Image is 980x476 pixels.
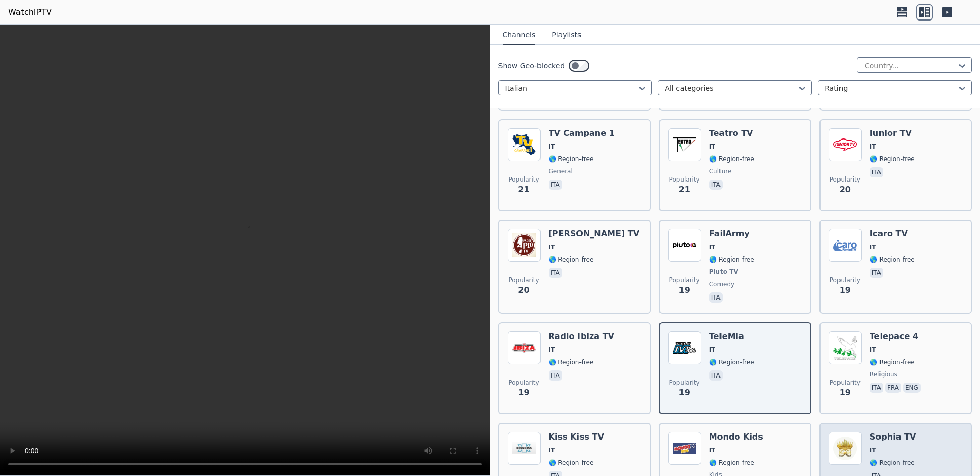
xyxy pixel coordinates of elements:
h6: Teatro TV [709,128,754,138]
span: IT [549,346,555,354]
img: TeleMia [668,331,701,364]
h6: Radio Ibiza TV [549,331,614,342]
h6: Iunior TV [870,128,915,138]
span: Popularity [508,175,539,184]
img: Telepace 4 [829,331,862,364]
h6: [PERSON_NAME] TV [549,229,640,239]
span: 🌎 Region-free [709,459,754,467]
span: 19 [839,387,851,399]
h6: TeleMia [709,331,754,342]
a: WatchIPTV [8,6,52,18]
p: ita [549,180,562,190]
p: ita [709,370,723,381]
span: Popularity [508,276,539,284]
span: IT [709,143,716,151]
p: ita [549,268,562,278]
button: Channels [503,26,536,45]
span: IT [870,243,876,251]
span: Popularity [830,379,861,387]
span: IT [870,143,876,151]
img: Kiss Kiss TV [508,432,541,465]
span: 🌎 Region-free [549,155,594,163]
span: Popularity [508,379,539,387]
span: IT [709,346,716,354]
span: 🌎 Region-free [709,358,754,366]
span: 🌎 Region-free [709,155,754,163]
span: 19 [679,387,690,399]
span: IT [549,446,555,454]
p: fra [885,383,901,393]
span: 🌎 Region-free [870,255,915,264]
span: 20 [839,184,851,196]
p: ita [870,383,883,393]
span: IT [709,243,716,251]
span: IT [709,446,716,454]
h6: TV Campane 1 [549,128,615,138]
span: Pluto TV [709,268,738,276]
span: Popularity [669,175,700,184]
span: Popularity [669,276,700,284]
span: comedy [709,280,735,288]
img: Iunior TV [829,128,862,161]
span: Popularity [830,175,861,184]
p: ita [870,268,883,278]
img: Radio Ibiza TV [508,331,541,364]
img: TV Campane 1 [508,128,541,161]
span: Popularity [830,276,861,284]
h6: Telepace 4 [870,331,923,342]
span: 🌎 Region-free [870,358,915,366]
span: 🌎 Region-free [549,358,594,366]
span: 🌎 Region-free [870,155,915,163]
span: 20 [518,284,529,296]
span: general [549,167,573,175]
p: ita [549,370,562,381]
img: FailArmy [668,229,701,262]
span: 🌎 Region-free [870,459,915,467]
span: IT [870,446,876,454]
span: 🌎 Region-free [549,255,594,264]
img: Teatro TV [668,128,701,161]
img: Sophia TV [829,432,862,465]
span: 21 [518,184,529,196]
span: 19 [839,284,851,296]
span: IT [870,346,876,354]
button: Playlists [552,26,581,45]
span: IT [549,143,555,151]
span: 21 [679,184,690,196]
h6: Sophia TV [870,432,916,442]
span: 🌎 Region-free [549,459,594,467]
span: 19 [518,387,529,399]
span: culture [709,167,732,175]
span: religious [870,370,897,379]
label: Show Geo-blocked [498,61,565,71]
img: Padre Pio TV [508,229,541,262]
span: Popularity [669,379,700,387]
h6: Mondo Kids [709,432,763,442]
h6: Kiss Kiss TV [549,432,604,442]
span: IT [549,243,555,251]
p: eng [903,383,921,393]
span: 19 [679,284,690,296]
h6: Icaro TV [870,229,915,239]
img: Mondo Kids [668,432,701,465]
p: ita [709,292,723,303]
img: Icaro TV [829,229,862,262]
p: ita [870,167,883,177]
span: 🌎 Region-free [709,255,754,264]
h6: FailArmy [709,229,754,239]
p: ita [709,180,723,190]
